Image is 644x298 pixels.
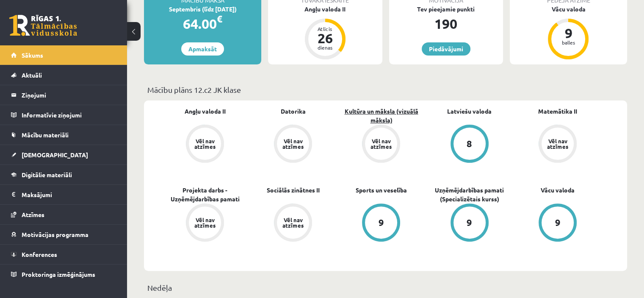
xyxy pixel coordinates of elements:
[281,107,306,116] a: Datorika
[312,31,338,45] div: 26
[161,125,249,164] a: Vēl nav atzīmes
[268,5,382,14] div: Angļu valoda II
[541,186,575,195] a: Vācu valoda
[556,40,581,45] div: balles
[9,15,77,36] a: Rīgas 1. Tālmācības vidusskola
[510,5,627,14] div: Vācu valoda
[22,171,72,178] span: Digitālie materiāli
[22,51,43,59] span: Sākums
[447,107,492,116] a: Latviešu valoda
[144,14,261,34] div: 64.00
[144,5,261,14] div: Septembris (līdz [DATE])
[514,203,602,243] a: 9
[281,217,305,228] div: Vēl nav atzīmes
[11,225,116,244] a: Motivācijas programma
[11,85,116,105] a: Ziņojumi
[22,105,116,125] legend: Informatīvie ziņojumi
[389,5,503,14] div: Tev pieejamie punkti
[11,165,116,184] a: Digitālie materiāli
[369,138,393,149] div: Vēl nav atzīmes
[11,45,116,65] a: Sākums
[555,218,560,227] div: 9
[467,218,472,227] div: 9
[11,105,116,125] a: Informatīvie ziņojumi
[11,245,116,264] a: Konferences
[11,145,116,164] a: [DEMOGRAPHIC_DATA]
[337,125,425,164] a: Vēl nav atzīmes
[11,205,116,224] a: Atzīmes
[467,139,472,148] div: 8
[510,5,627,61] a: Vācu valoda 9 balles
[22,71,42,79] span: Aktuāli
[422,42,470,56] a: Piedāvājumi
[268,5,382,61] a: Angļu valoda II Atlicis 26 dienas
[147,84,624,95] p: Mācību plāns 12.c2 JK klase
[11,185,116,204] a: Maksājumi
[22,211,44,218] span: Atzīmes
[22,231,88,238] span: Motivācijas programma
[11,125,116,145] a: Mācību materiāli
[337,203,425,243] a: 9
[312,45,338,50] div: dienas
[249,125,337,164] a: Vēl nav atzīmes
[426,125,514,164] a: 8
[22,185,116,204] legend: Maksājumi
[22,151,88,159] span: [DEMOGRAPHIC_DATA]
[538,107,577,116] a: Matemātika II
[267,186,320,195] a: Sociālās zinātnes II
[161,203,249,243] a: Vēl nav atzīmes
[22,251,57,258] span: Konferences
[217,13,222,25] span: €
[249,203,337,243] a: Vēl nav atzīmes
[389,14,503,34] div: 190
[161,186,249,203] a: Projekta darbs - Uzņēmējdarbības pamati
[556,26,581,40] div: 9
[312,26,338,31] div: Atlicis
[22,270,95,278] span: Proktoringa izmēģinājums
[193,138,217,149] div: Vēl nav atzīmes
[193,217,217,228] div: Vēl nav atzīmes
[181,42,224,56] a: Apmaksāt
[185,107,226,116] a: Angļu valoda II
[426,203,514,243] a: 9
[546,138,569,149] div: Vēl nav atzīmes
[356,186,407,195] a: Sports un veselība
[426,186,514,203] a: Uzņēmējdarbības pamati (Specializētais kurss)
[514,125,602,164] a: Vēl nav atzīmes
[11,65,116,85] a: Aktuāli
[22,131,69,139] span: Mācību materiāli
[337,107,425,125] a: Kultūra un māksla (vizuālā māksla)
[147,282,624,293] p: Nedēļa
[281,138,305,149] div: Vēl nav atzīmes
[11,265,116,284] a: Proktoringa izmēģinājums
[379,218,384,227] div: 9
[22,85,116,105] legend: Ziņojumi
